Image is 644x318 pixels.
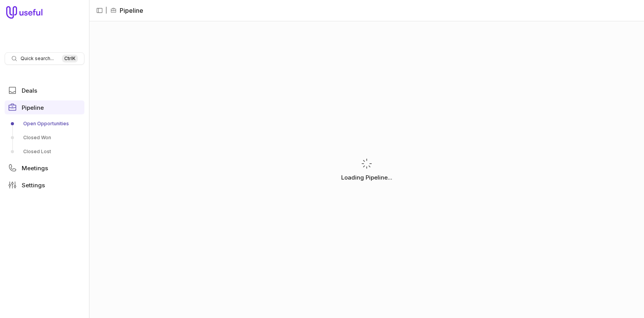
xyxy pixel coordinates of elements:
p: Loading Pipeline... [341,173,392,182]
span: Settings [22,182,45,188]
a: Pipeline [5,100,84,114]
a: Meetings [5,161,84,175]
div: Pipeline submenu [5,118,84,158]
a: Closed Lost [5,145,84,158]
span: | [105,6,107,15]
span: Quick search... [21,55,54,62]
li: Pipeline [110,6,143,15]
span: Deals [22,88,37,93]
button: Collapse sidebar [94,5,105,16]
kbd: Ctrl K [62,55,78,62]
a: Open Opportunities [5,118,84,130]
span: Pipeline [22,105,44,111]
span: Meetings [22,165,48,171]
a: Closed Won [5,131,84,144]
a: Settings [5,178,84,192]
a: Deals [5,83,84,97]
